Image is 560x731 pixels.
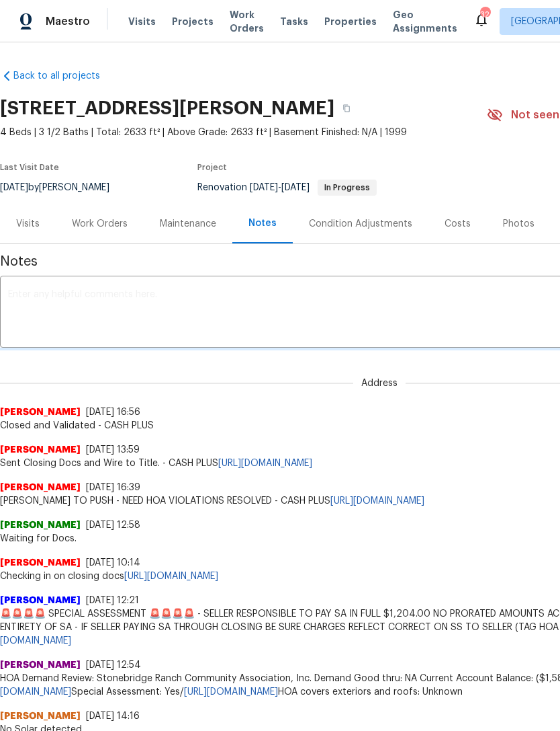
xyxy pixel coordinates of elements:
div: Photos [503,217,534,231]
span: [DATE] 12:21 [86,596,139,605]
span: Work Orders [230,8,264,35]
span: [DATE] 12:54 [86,660,141,670]
span: [DATE] 12:58 [86,521,140,530]
div: Maintenance [160,217,216,231]
span: [DATE] 10:14 [86,558,140,568]
span: [DATE] 13:59 [86,445,140,455]
span: [DATE] [281,183,310,192]
span: Maestro [46,15,90,28]
div: Visits [16,217,40,231]
span: - [250,183,310,192]
span: Project [197,163,227,171]
a: [URL][DOMAIN_NAME] [184,687,278,697]
div: Work Orders [72,217,128,231]
a: [URL][DOMAIN_NAME] [330,496,424,506]
div: Notes [248,217,277,230]
span: [DATE] 14:16 [86,711,140,721]
span: [DATE] 16:39 [86,483,140,492]
span: Properties [324,15,377,28]
span: Geo Assignments [393,8,457,35]
span: Address [353,377,406,390]
div: 32 [480,8,489,22]
span: Renovation [197,183,377,192]
div: Condition Adjustments [309,217,412,231]
div: Costs [445,217,471,231]
a: [URL][DOMAIN_NAME] [218,459,312,468]
span: [DATE] [250,183,278,192]
span: [DATE] 16:56 [86,408,140,417]
span: Tasks [280,17,308,26]
span: Visits [128,15,156,28]
span: Projects [172,15,214,28]
a: [URL][DOMAIN_NAME] [124,572,218,581]
button: Copy Address [334,96,359,120]
span: In Progress [319,184,375,192]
